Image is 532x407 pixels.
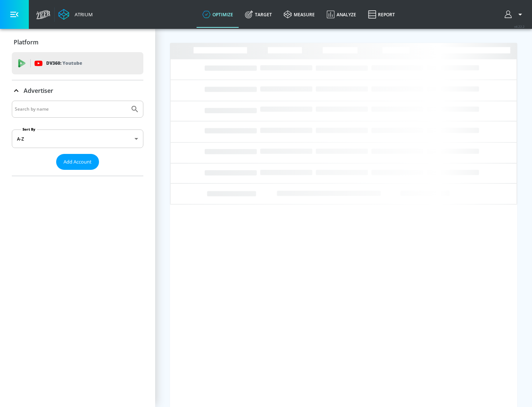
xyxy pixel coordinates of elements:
span: Add Account [64,158,92,166]
a: Atrium [58,9,93,20]
div: Advertiser [12,80,143,101]
label: Sort By [21,127,37,132]
div: DV360: Youtube [12,52,143,74]
nav: list of Advertiser [12,170,143,176]
div: Platform [12,32,143,53]
a: Target [239,1,278,28]
div: Advertiser [12,101,143,176]
a: Report [362,1,401,28]
a: optimize [197,1,239,28]
button: Add Account [56,154,99,170]
input: Search by name [15,104,127,114]
p: Youtube [62,59,82,67]
p: DV360: [46,59,82,67]
p: Advertiser [24,87,53,95]
a: Analyze [321,1,362,28]
a: measure [278,1,321,28]
p: Platform [14,38,38,46]
span: v 4.22.2 [514,24,525,28]
div: Atrium [72,11,93,18]
div: A-Z [12,129,143,148]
